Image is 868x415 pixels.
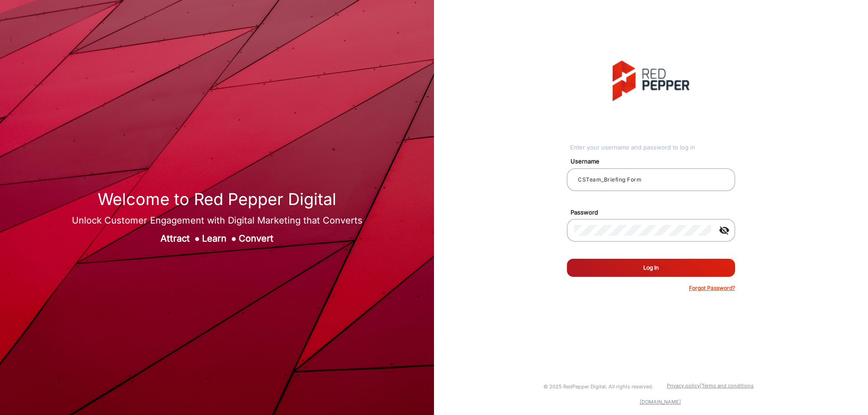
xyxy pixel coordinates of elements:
[689,284,735,292] p: Forgot Password?
[570,143,735,152] div: Enter your username and password to log in
[72,190,363,209] h1: Welcome to Red Pepper Digital
[567,259,735,277] button: Log In
[564,208,745,217] mat-label: Password
[640,399,681,405] a: [DOMAIN_NAME]
[72,232,363,245] div: Attract Learn Convert
[564,157,745,166] mat-label: Username
[543,383,653,390] small: © 2025 RedPepper Digital. All rights reserved.
[574,174,728,185] input: Your username
[194,233,200,244] span: ●
[713,225,735,236] mat-icon: visibility_off
[700,382,702,389] a: |
[613,61,689,101] img: vmg-logo
[702,382,754,389] a: Terms and conditions
[231,233,236,244] span: ●
[667,382,700,389] a: Privacy policy
[72,214,363,227] div: Unlock Customer Engagement with Digital Marketing that Converts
